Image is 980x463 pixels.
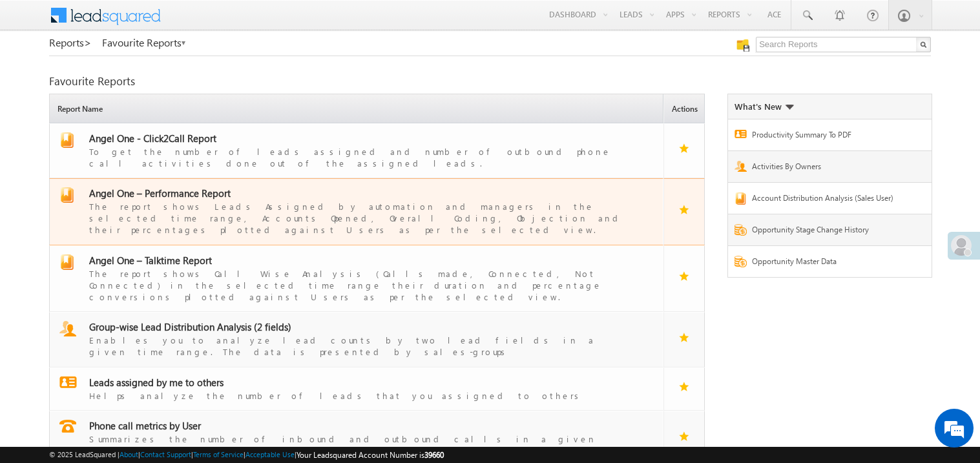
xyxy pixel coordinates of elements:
a: Account Distribution Analysis (Sales User) [752,192,903,207]
img: report [59,321,76,336]
img: report [59,132,75,148]
a: Terms of Service [193,450,244,458]
span: Leads assigned by me to others [89,376,224,389]
div: Helps analyze the number of leads that you assigned to others [89,389,640,402]
img: Manage all your saved reports! [736,39,749,52]
span: Phone call metrics by User [89,419,201,432]
span: Your Leadsquared Account Number is [297,450,444,460]
img: report [59,187,75,203]
div: The report shows Leads Assigned by automation and managers in the selected time range, Accounts O... [89,200,640,236]
img: What's new [785,105,794,110]
img: Report [735,192,747,205]
span: © 2025 LeadSquared | | | | | [49,449,444,461]
a: report Group-wise Lead Distribution Analysis (2 fields)Enables you to analyze lead counts by two ... [56,321,658,358]
div: The report shows Call Wise Analysis (Calls made, Connected, Not Connected) in the selected time r... [89,267,640,303]
div: Summarizes the number of inbound and outbound calls in a given timeperiod by users [89,432,640,457]
span: 39660 [424,450,444,460]
img: Report [735,256,747,267]
img: Report [735,224,747,236]
span: > [84,35,92,50]
img: report [59,254,75,270]
a: report Phone call metrics by UserSummarizes the number of inbound and outbound calls in a given t... [56,420,658,457]
a: Productivity Summary To PDF [752,129,903,144]
a: Opportunity Master Data [752,256,903,271]
input: Search Reports [756,37,931,52]
a: report Leads assigned by me to othersHelps analyze the number of leads that you assigned to others [56,376,658,402]
div: Enables you to analyze lead counts by two lead fields in a given time range. The data is presente... [89,333,640,358]
span: Actions [667,96,704,123]
a: Favourite Reports [102,37,187,48]
img: report [59,420,76,433]
img: report [59,376,77,388]
span: Report Name [53,96,663,123]
a: Reports> [49,37,92,48]
div: To get the number of leads assigned and number of outbound phone call activities done out of the ... [89,145,640,169]
a: report Angel One - Click2Call ReportTo get the number of leads assigned and number of outbound ph... [56,132,658,169]
div: Favourite Reports [49,76,931,87]
span: Angel One - Click2Call Report [89,132,216,145]
span: Group-wise Lead Distribution Analysis (2 fields) [89,320,291,333]
img: Report [735,161,747,172]
a: About [120,450,138,458]
a: Contact Support [140,450,191,458]
img: Report [735,130,747,138]
div: What's New [735,101,794,112]
a: report Angel One – Performance ReportThe report shows Leads Assigned by automation and managers i... [56,187,658,236]
span: Angel One – Performance Report [89,187,231,200]
a: Activities By Owners [752,161,903,176]
a: report Angel One – Talktime ReportThe report shows Call Wise Analysis (Calls made, Connected, Not... [56,254,658,303]
a: Opportunity Stage Change History [752,224,903,239]
span: Angel One – Talktime Report [89,254,212,267]
a: Acceptable Use [245,450,295,458]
